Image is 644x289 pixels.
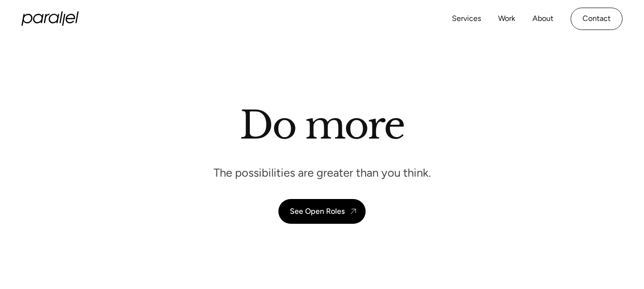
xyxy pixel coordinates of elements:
a: Services [452,12,481,26]
div: See Open Roles [290,207,345,216]
a: Contact [571,8,623,30]
a: home [21,11,79,26]
p: The possibilities are greater than you think. [214,165,431,180]
a: See Open Roles [278,199,366,224]
h1: Do more [240,102,404,148]
a: About [532,12,553,26]
a: Work [498,12,515,26]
